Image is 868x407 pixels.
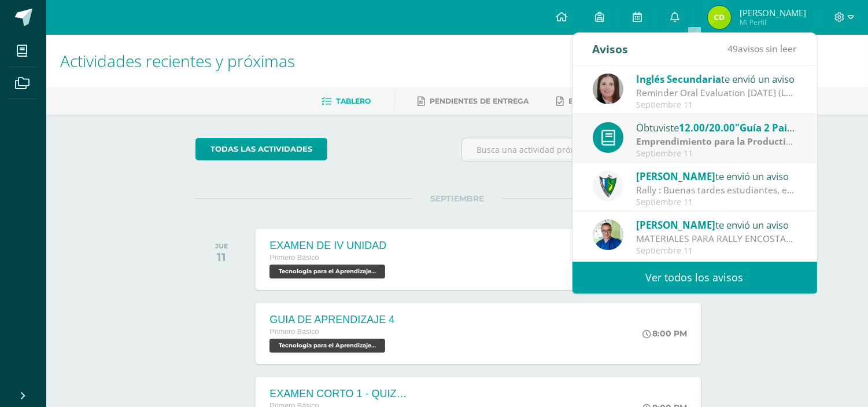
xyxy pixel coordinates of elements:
div: EXAMEN DE IV UNIDAD [269,240,388,252]
div: 11 [215,250,228,264]
input: Busca una actividad próxima aquí... [462,138,718,161]
span: avisos sin leer [728,42,797,55]
div: Septiembre 11 [636,149,797,159]
span: Tecnología para el Aprendizaje y la Comunicación (Informática) 'C' [269,265,385,278]
a: Pendientes de entrega [418,92,529,111]
div: | Zona [636,135,797,148]
span: [PERSON_NAME] [636,170,715,183]
span: Actividades recientes y próximas [60,50,295,72]
div: Reminder Oral Evaluation Sept 19th (L3 Miss Mary): Hi guys! I remind you to work on your project ... [636,86,797,100]
div: Obtuviste en [636,120,797,135]
div: GUIA DE APRENDIZAJE 4 [269,314,394,326]
div: Septiembre 11 [636,197,797,207]
a: Ver todos los avisos [572,262,817,294]
div: Avisos [593,33,629,65]
span: 49 [728,42,738,55]
a: Entregadas [557,92,620,111]
span: Mi Perfil [740,17,806,27]
img: 9f174a157161b4ddbe12118a61fed988.png [593,171,623,201]
span: "Guía 2 Paisaje" [735,121,811,134]
span: Inglés Secundaria [636,72,721,86]
span: 12.00/20.00 [679,121,735,134]
div: te envió un aviso [636,71,797,86]
div: te envió un aviso [636,168,797,184]
span: Primero Básico [269,328,319,336]
div: 8:00 PM [642,328,687,339]
span: Tablero [337,97,371,105]
img: 692ded2a22070436d299c26f70cfa591.png [593,219,623,250]
span: Tecnología para el Aprendizaje y la Comunicación (Informática) 'C' [269,339,385,353]
div: MATERIALES PARA RALLY ENCOSTALADOS: Buena tardes estimados padres de familia y alumnos, según ind... [636,232,797,245]
a: Tablero [322,92,371,111]
div: te envió un aviso [636,217,797,232]
span: Pendientes de entrega [430,97,529,105]
div: Rally : Buenas tardes estudiantes, es un gusto saludarlos. Por este medio se informa que los jóve... [636,184,797,197]
img: d0c6f22d077d79b105329a2d9734bcdb.png [708,6,731,29]
div: JUE [215,242,228,250]
strong: Emprendimiento para la Productividad [636,135,811,148]
img: 8af0450cf43d44e38c4a1497329761f3.png [593,74,623,104]
a: todas las Actividades [195,138,327,160]
div: Septiembre 11 [636,246,797,256]
div: Septiembre 11 [636,100,797,110]
span: [PERSON_NAME] [636,218,715,232]
span: SEPTIEMBRE [412,193,503,204]
span: Primero Básico [269,254,319,262]
div: EXAMEN CORTO 1 - QUIZIZZ- [269,388,408,400]
span: [PERSON_NAME] [740,7,806,19]
span: Entregadas [569,97,620,105]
